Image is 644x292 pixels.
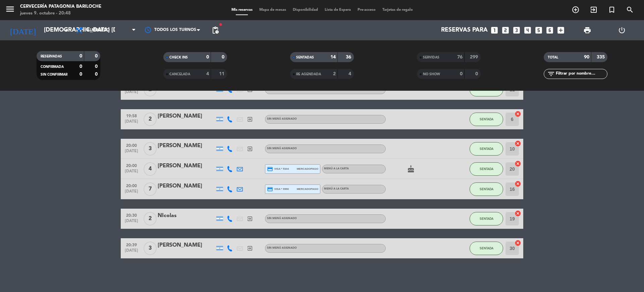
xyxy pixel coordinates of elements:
span: TOTAL [548,56,558,59]
i: exit_to_app [247,245,253,251]
span: 4 [144,162,157,176]
i: credit_card [267,186,273,192]
span: [DATE] [123,169,140,177]
span: Lista de Espera [321,8,354,12]
span: Mapa de mesas [256,8,289,12]
strong: 0 [79,54,82,58]
strong: 0 [460,72,463,76]
i: looks_4 [523,26,532,35]
i: filter_list [547,70,555,78]
span: Tarjetas de regalo [379,8,416,12]
span: SENTADA [480,117,493,121]
span: MENÚ A LA CARTA [324,187,349,190]
span: [DATE] [123,248,140,256]
i: menu [5,4,15,14]
span: Sin menú asignado [267,118,297,120]
strong: 0 [475,72,479,76]
span: Mis reservas [228,8,256,12]
input: Filtrar por nombre... [555,70,607,78]
span: SENTADA [480,167,493,171]
i: cancel [515,180,521,187]
span: 3 [144,142,157,156]
span: Sin menú asignado [267,147,297,150]
span: Pre-acceso [354,8,379,12]
span: visa * 9990 [267,186,289,192]
strong: 2 [333,72,336,76]
span: 7 [144,182,157,196]
i: exit_to_app [247,216,253,222]
span: SENTADA [480,246,493,250]
span: CONFIRMADA [41,65,64,69]
strong: 299 [470,55,479,59]
span: [DATE] [123,90,140,97]
span: 2 [144,113,157,126]
span: fiber_manual_record [219,23,223,27]
i: looks_3 [512,26,521,35]
span: Almuerzo [87,28,110,33]
span: NO SHOW [423,73,440,76]
i: exit_to_app [590,6,598,14]
i: cancel [515,210,521,217]
i: add_circle_outline [572,6,580,14]
strong: 36 [346,55,353,59]
span: mercadopago [297,187,318,191]
i: looks_5 [534,26,543,35]
span: CHECK INS [169,56,188,59]
strong: 14 [330,55,336,59]
strong: 11 [219,72,226,76]
i: power_settings_new [618,26,626,34]
strong: 0 [95,54,99,58]
i: looks_6 [545,26,554,35]
i: cancel [515,140,521,147]
div: jueves 9. octubre - 20:48 [20,10,101,17]
strong: 4 [348,72,353,76]
span: Disponibilidad [289,8,321,12]
span: 20:30 [123,211,140,219]
button: SENTADA [470,212,503,225]
button: SENTADA [470,182,503,196]
strong: 0 [79,64,82,69]
div: [PERSON_NAME] [158,162,215,170]
div: LOG OUT [604,20,639,40]
span: 20:00 [123,181,140,189]
div: [PERSON_NAME] [158,112,215,121]
i: turned_in_not [608,6,616,14]
span: 19:58 [123,112,140,119]
i: cancel [515,240,521,246]
i: cancel [515,111,521,117]
span: MENÚ A LA CARTA [324,167,349,170]
div: NIcolas [158,211,215,220]
button: SENTADA [470,113,503,126]
span: [DATE] [123,149,140,157]
span: pending_actions [211,26,219,34]
button: SENTADA [470,162,503,176]
span: Sin menú asignado [267,217,297,220]
span: [DATE] [123,189,140,197]
div: [PERSON_NAME] [158,182,215,191]
span: Sin menú asignado [267,247,297,249]
span: [DATE] [123,119,140,127]
span: print [583,26,591,34]
span: RE AGENDADA [296,73,321,76]
div: [PERSON_NAME] [158,141,215,150]
button: menu [5,4,15,16]
strong: 0 [95,64,99,69]
button: SENTADA [470,242,503,255]
strong: 4 [206,72,209,76]
i: cancel [515,160,521,167]
strong: 76 [457,55,463,59]
span: CANCELADA [169,73,190,76]
i: exit_to_app [247,116,253,122]
strong: 0 [95,72,99,77]
strong: 0 [222,55,226,59]
span: SENTADA [480,187,493,191]
span: SENTADA [480,147,493,151]
span: 3 [144,242,157,255]
span: RESERVADAS [41,55,62,58]
i: cake [407,165,415,173]
strong: 0 [79,72,82,77]
span: SENTADAS [296,56,314,59]
strong: 0 [206,55,209,59]
i: [DATE] [5,23,41,38]
strong: 335 [597,55,606,59]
